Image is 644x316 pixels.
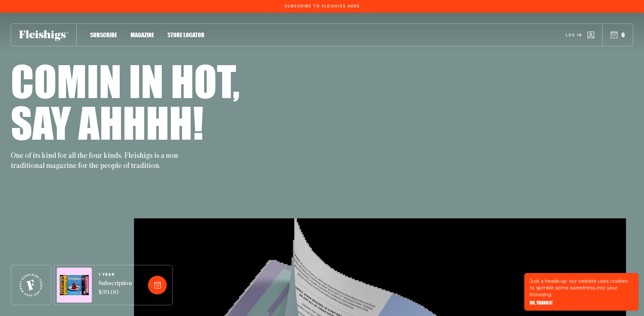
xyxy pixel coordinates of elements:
span: Store locator [167,31,204,39]
h1: Comin in hot, [11,60,240,101]
a: Subscribe [90,30,117,39]
img: Magazines image [60,275,89,296]
span: 1 YEAR [99,273,132,277]
span: Subscribe [90,31,117,39]
a: Store locator [167,30,204,39]
a: Log in [566,32,594,38]
button: 0 [611,31,625,39]
span: Subscription $99.00 [99,279,132,298]
span: Log in [566,33,582,38]
a: Subscribe To Fleishigs Here [283,4,361,8]
h1: Say ahhhh! [11,101,203,143]
button: OK, THANKS! [530,301,553,305]
a: Magazine [130,30,154,39]
p: Just a heads-up: our website uses cookies to sprinkle some sweetness into your browsing. [530,278,633,298]
p: One of its kind for all the four kinds. Fleishigs is a non-traditional magazine for the people of... [11,151,186,171]
a: 1 YEARSubscription $99.00 [99,273,132,298]
span: Subscribe To Fleishigs Here [285,4,360,8]
span: Magazine [130,31,154,39]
